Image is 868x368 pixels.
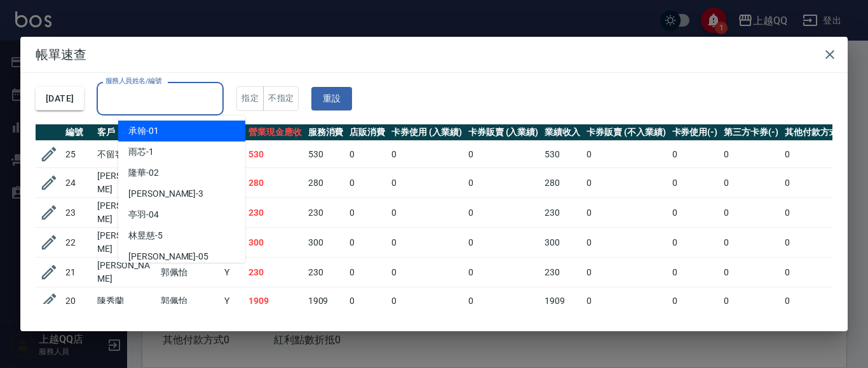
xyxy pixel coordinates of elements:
td: 0 [669,258,721,287]
th: 卡券使用 (入業績) [388,124,465,141]
td: 0 [782,287,851,315]
td: 1909 [541,287,583,315]
td: 230 [245,198,305,228]
th: 其他付款方式(-) [782,124,851,141]
td: 230 [245,258,305,287]
td: 1909 [245,287,305,315]
td: [PERSON_NAME] [94,228,158,258]
th: 業績收入 [541,124,583,141]
td: 0 [583,198,668,228]
td: 530 [245,141,305,168]
td: 0 [721,287,782,315]
span: 隆華 -02 [128,166,159,180]
button: 不指定 [263,86,299,111]
td: 300 [541,228,583,258]
td: 280 [541,168,583,198]
button: 指定 [236,86,264,111]
td: 0 [388,198,465,228]
td: 0 [388,228,465,258]
span: 亭羽 -04 [128,208,159,221]
span: [PERSON_NAME] -05 [128,250,208,263]
td: 300 [245,228,305,258]
button: [DATE] [36,87,84,110]
td: 陳秀蘭 [94,287,158,315]
td: [PERSON_NAME] [94,198,158,228]
th: 店販消費 [346,124,388,141]
label: 服務人員姓名/編號 [105,76,161,86]
th: 卡券販賣 (入業績) [465,124,542,141]
td: 0 [583,228,668,258]
td: 0 [669,141,721,168]
td: 300 [305,228,347,258]
td: 230 [541,198,583,228]
th: 營業現金應收 [245,124,305,141]
td: 0 [782,198,851,228]
td: 0 [669,198,721,228]
td: 0 [465,258,542,287]
td: 0 [388,168,465,198]
h2: 帳單速查 [20,37,848,72]
td: 0 [721,141,782,168]
td: [PERSON_NAME] [94,258,158,287]
td: Y [221,287,245,315]
td: 0 [583,168,668,198]
td: 20 [62,287,94,315]
span: 承翰 -01 [128,124,159,138]
td: 0 [346,141,388,168]
td: 1909 [305,287,347,315]
td: 0 [782,258,851,287]
td: 郭佩怡 [158,258,221,287]
th: 卡券使用(-) [669,124,721,141]
td: 0 [782,228,851,258]
button: 重設 [311,87,352,110]
td: 0 [346,168,388,198]
td: 0 [583,141,668,168]
th: 服務消費 [305,124,347,141]
td: 280 [305,168,347,198]
td: 0 [721,168,782,198]
span: 雨芯 -1 [128,145,154,159]
td: 530 [541,141,583,168]
td: 230 [305,198,347,228]
th: 卡券販賣 (不入業績) [583,124,668,141]
th: 編號 [62,124,94,141]
td: 0 [346,228,388,258]
td: 0 [721,258,782,287]
th: 第三方卡券(-) [721,124,782,141]
td: 0 [346,287,388,315]
td: 0 [669,168,721,198]
span: 林昱慈 -5 [128,229,163,242]
td: 0 [346,198,388,228]
td: 不留客資 [94,141,158,168]
td: 530 [305,141,347,168]
td: 0 [721,198,782,228]
td: 0 [583,258,668,287]
td: 280 [245,168,305,198]
td: 230 [541,258,583,287]
td: 0 [388,258,465,287]
td: 0 [465,168,542,198]
td: 0 [669,287,721,315]
td: [PERSON_NAME] [94,168,158,198]
td: 230 [305,258,347,287]
td: 0 [782,141,851,168]
td: 0 [346,258,388,287]
td: 21 [62,258,94,287]
td: 0 [388,287,465,315]
td: 郭佩怡 [158,287,221,315]
td: 0 [465,228,542,258]
td: 0 [465,198,542,228]
td: 0 [669,228,721,258]
th: 客戶 [94,124,158,141]
td: 23 [62,198,94,228]
td: 0 [782,168,851,198]
td: 25 [62,141,94,168]
td: 24 [62,168,94,198]
td: 0 [388,141,465,168]
span: [PERSON_NAME] -3 [128,187,203,200]
td: 0 [465,287,542,315]
td: 0 [465,141,542,168]
td: 0 [583,287,668,315]
td: 22 [62,228,94,258]
td: 0 [721,228,782,258]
